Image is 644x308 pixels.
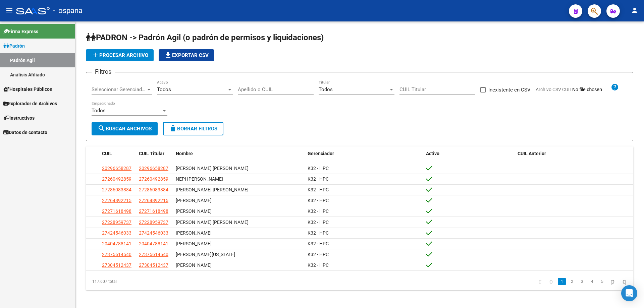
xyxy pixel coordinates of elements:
span: [PERSON_NAME] [176,241,212,246]
li: page 1 [557,276,567,287]
span: Explorador de Archivos [3,100,57,107]
span: Instructivos [3,114,35,122]
span: K32 - HPC [308,230,329,236]
span: [PERSON_NAME] [PERSON_NAME] [176,187,249,192]
datatable-header-cell: CUIL Titular [136,146,173,161]
span: CUIL Titular [139,151,164,156]
span: 20404788141 [139,241,168,246]
span: [PERSON_NAME] [176,230,212,236]
span: Nombre [176,151,193,156]
span: Buscar Archivos [98,126,152,132]
span: Borrar Filtros [169,126,217,132]
datatable-header-cell: Nombre [173,146,305,161]
span: Todos [157,86,171,93]
mat-icon: menu [5,6,13,14]
li: page 4 [587,276,597,287]
span: Datos de contacto [3,129,47,136]
span: NEPI [PERSON_NAME] [176,176,223,182]
span: CUIL [102,151,112,156]
mat-icon: person [631,6,639,14]
h3: Filtros [92,67,115,76]
a: 4 [588,278,596,285]
button: Borrar Filtros [163,122,223,135]
div: Open Intercom Messenger [621,285,637,301]
input: Archivo CSV CUIL [572,87,611,93]
li: page 3 [577,276,587,287]
mat-icon: add [91,51,99,59]
span: 27228959737 [139,220,168,225]
span: 27286083884 [139,187,168,192]
a: go to next page [608,278,618,285]
span: 27264892215 [139,198,168,203]
span: 27228959737 [102,220,131,225]
span: Seleccionar Gerenciador [92,86,146,93]
span: 27375614540 [102,252,131,257]
span: 20296658287 [102,166,131,171]
li: page 5 [597,276,607,287]
span: K32 - HPC [308,252,329,257]
span: Exportar CSV [164,52,209,58]
span: 27260492859 [102,176,131,182]
a: 1 [558,278,566,285]
mat-icon: help [611,83,619,91]
span: 27271618498 [139,208,168,214]
span: Activo [426,151,439,156]
button: Buscar Archivos [92,122,158,135]
span: K32 - HPC [308,241,329,246]
a: go to previous page [546,278,556,285]
a: go to first page [536,278,544,285]
a: 2 [568,278,576,285]
datatable-header-cell: Gerenciador [305,146,423,161]
mat-icon: file_download [164,51,172,59]
a: 3 [578,278,586,285]
span: CUIL Anterior [518,151,546,156]
span: - ospana [53,3,83,18]
span: Padrón [3,42,25,50]
span: Firma Express [3,28,38,35]
span: K32 - HPC [308,220,329,225]
button: Exportar CSV [159,49,214,61]
span: Archivo CSV CUIL [536,87,572,92]
span: 27304512437 [102,262,131,268]
div: 117.607 total [86,273,194,290]
span: 27424546033 [102,230,131,236]
span: 27424546033 [139,230,168,236]
span: K32 - HPC [308,208,329,214]
span: [PERSON_NAME] [176,262,212,268]
mat-icon: search [98,124,106,132]
a: 5 [598,278,606,285]
a: go to last page [620,278,629,285]
span: [PERSON_NAME] [176,208,212,214]
span: 27271618498 [102,208,131,214]
span: K32 - HPC [308,176,329,182]
span: 27375614540 [139,252,168,257]
span: Hospitales Públicos [3,85,52,93]
span: [PERSON_NAME] [176,198,212,203]
button: Procesar archivo [86,49,154,61]
span: Todos [92,108,106,114]
span: 27286083884 [102,187,131,192]
span: K32 - HPC [308,187,329,192]
span: [PERSON_NAME] [PERSON_NAME] [176,220,249,225]
span: 27260492859 [139,176,168,182]
span: Todos [319,86,333,93]
span: 27264892215 [102,198,131,203]
span: Procesar archivo [91,52,148,58]
span: K32 - HPC [308,198,329,203]
span: 20404788141 [102,241,131,246]
datatable-header-cell: CUIL Anterior [515,146,633,161]
span: PADRON -> Padrón Agil (o padrón de permisos y liquidaciones) [86,33,324,42]
span: Gerenciador [308,151,334,156]
span: Inexistente en CSV [488,86,531,94]
span: [PERSON_NAME][US_STATE] [176,252,235,257]
mat-icon: delete [169,124,177,132]
span: 27304512437 [139,262,168,268]
span: 20296658287 [139,166,168,171]
datatable-header-cell: Activo [423,146,515,161]
li: page 2 [567,276,577,287]
span: [PERSON_NAME] [PERSON_NAME] [176,166,249,171]
datatable-header-cell: CUIL [99,146,136,161]
span: K32 - HPC [308,262,329,268]
span: K32 - HPC [308,166,329,171]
